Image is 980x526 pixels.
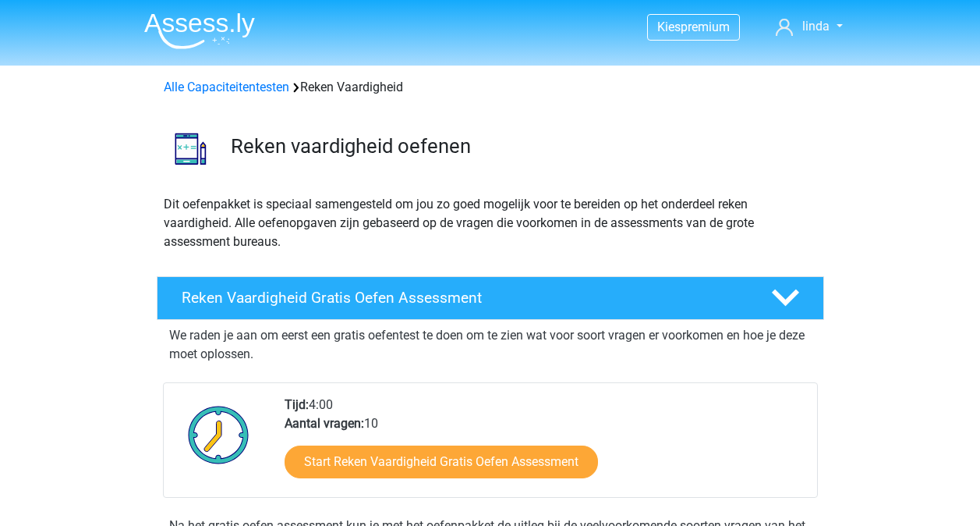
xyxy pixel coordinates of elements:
[802,19,830,34] span: linda
[164,80,289,94] a: Alle Capaciteitentesten
[285,416,364,431] b: Aantal vragen:
[144,12,255,49] img: Assessly
[657,20,681,34] span: Kies
[231,134,812,158] h3: Reken vaardigheid oefenen
[681,20,730,34] span: premium
[285,446,598,478] a: Start Reken Vaardigheid Gratis Oefen Assessment
[179,396,258,474] img: Klok
[273,396,816,497] div: 4:00 10
[169,326,812,364] p: We raden je aan om eerst een gratis oefentest te doen om te zien wat voor soort vragen er voorkom...
[285,397,309,412] b: Tijd:
[150,276,830,320] a: Reken Vaardigheid Gratis Oefen Assessment
[769,17,848,36] a: linda
[182,289,746,307] h4: Reken Vaardigheid Gratis Oefen Assessment
[157,116,224,182] img: reken vaardigheid
[648,16,739,37] a: Kiespremium
[157,78,823,97] div: Reken Vaardigheid
[164,195,817,251] p: Dit oefenpakket is speciaal samengesteld om jou zo goed mogelijk voor te bereiden op het onderdee...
